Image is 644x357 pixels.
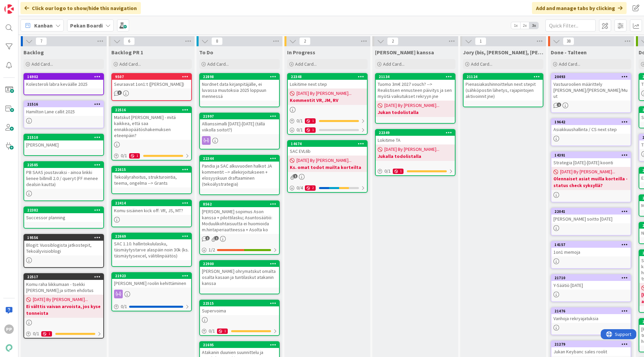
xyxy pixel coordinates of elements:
[24,213,103,222] div: Successor planning
[200,119,279,134] div: Allianssimalli [DATE]-[DATE] (tällä viikolla soitot?)
[214,236,219,240] span: 1
[297,117,303,124] span: 0 / 1
[200,74,279,101] div: 22898Nordnet data kirjanpitäjälle, ei luvassa muutoksia 2025 loppuun mennessä
[111,233,192,267] a: 22669SAC 1.10. hallintokululasku, täsmäytystarve alaspäin noin 30k (ks. täsmäytysexcel, välitilin...
[200,201,279,234] div: 8562[PERSON_NAME] sopimus Ason kanssa + pilottilasku; Asuntosäätiö: Moduulikohtaisuutta ei huomio...
[551,275,631,281] div: 21710
[393,169,404,174] div: 1
[200,246,279,254] div: 1/2
[200,300,279,315] div: 22515Supervoima
[511,22,520,29] span: 1x
[203,343,279,347] div: 21695
[117,91,122,95] span: 3
[288,74,367,80] div: 22348
[112,239,191,260] div: SAC 1.10. hallintokululasku, täsmäytystarve alaspäin noin 30k (ks. täsmäytysexcel, välitilinpäätös)
[376,167,455,175] div: 0/11
[121,303,127,310] span: 0 / 1
[115,74,191,79] div: 9507
[200,74,279,80] div: 22898
[4,343,14,353] img: avatar
[288,126,367,134] div: 0/11
[203,74,279,79] div: 22898
[376,130,455,144] div: 22349Lokitime TA
[288,141,367,156] div: 14674SAC EVL6b
[24,134,103,149] div: 21510[PERSON_NAME]
[551,208,631,236] a: 22041[PERSON_NAME] soitto [DATE]
[27,163,103,167] div: 22585
[200,300,279,306] div: 22515
[378,153,453,160] b: Jukalla todolistalla
[112,113,191,140] div: Matskut [PERSON_NAME] - mitä kaikkea, että saa ennakkopäätöshakemuksen eteenpäin?
[23,206,104,229] a: 22382Successor planning
[287,140,368,193] a: 14674SAC EVL6b[DATE] By [PERSON_NAME]...Ks. omat todot muilta korteilta0/42
[123,37,135,45] span: 6
[36,37,47,45] span: 7
[200,113,279,134] div: 21997Allianssimalli [DATE]-[DATE] (tällä viikolla soitot?)
[288,141,367,147] div: 14674
[288,147,367,156] div: SAC EVL6b
[209,328,215,335] span: 0 / 1
[551,49,587,56] span: Done - Talteen
[199,200,280,255] a: 8562[PERSON_NAME] sopimus Ason kanssa + pilottilasku; Asuntosäätiö: Moduulikohtaisuutta ei huomio...
[200,156,279,188] div: 22344Pandia ja SAC alkuvuoden halkot JA kommentit --> allekirjoitukseen + elosyyskuun draftaamine...
[375,129,455,176] a: 22349Lokitime TA[DATE] By [PERSON_NAME]...Jukalla todolistalla0/11
[291,74,367,79] div: 22348
[551,74,631,101] div: 20493Vastuuroolien määrittely [PERSON_NAME]/[PERSON_NAME]/Muut
[27,275,103,279] div: 22517
[291,141,367,146] div: 14674
[112,107,191,113] div: 22516
[288,74,367,88] div: 22348Lokitime next step
[4,4,14,14] img: Visit kanbanzone.com
[111,272,192,311] a: 21923[PERSON_NAME] roolin kehittäminen0/1
[199,155,280,195] a: 22344Pandia ja SAC alkuvuoden halkot JA kommentit --> allekirjoitukseen + elosyyskuun draftaamine...
[376,80,455,101] div: Tuomo 3m€ 2027 vouch? --> Realistisen ennusteen päivitys ja sen myötä vaikutukset rekryyn jne
[551,209,631,215] div: 22041
[551,307,631,335] a: 21476Vanhoja rekryajatuksia
[112,167,191,173] div: 22615
[551,314,631,323] div: Vanhoja rekryajatuksia
[378,109,453,116] b: Jukan todolistalla
[24,207,103,213] div: 22382
[463,49,543,56] span: Jory (bis, kenno, bohr)
[112,206,191,215] div: Komu sisäinen kick off: VR, JS, MT?
[119,61,141,67] span: Add Card...
[115,274,191,278] div: 21923
[379,130,455,135] div: 22349
[551,347,631,356] div: Jukan Keybanc sales roolit
[532,2,627,14] div: Add and manage tabs by clicking
[290,164,365,171] b: Ks. omat todot muilta korteilta
[24,162,103,168] div: 22585
[111,199,192,227] a: 22414Komu sisäinen kick off: VR, JS, MT?
[115,167,191,172] div: 22615
[551,242,631,248] div: 14157
[27,235,103,240] div: 19556
[112,273,191,288] div: 21923[PERSON_NAME] roolin kehittäminen
[32,61,53,67] span: Add Card...
[24,274,103,280] div: 22517
[305,127,316,133] div: 1
[200,201,279,207] div: 8562
[26,303,101,316] b: Ei välttis vaivan arvoista, jos kyse tonneista
[290,97,365,104] b: Kommentit VR, JM, RV
[111,166,192,194] a: 22615Tekoälyrahoitus, strukturointia, teema, ongelma --> Grants
[551,308,631,314] div: 21476
[387,37,398,45] span: 2
[207,61,229,67] span: Add Card...
[200,267,279,288] div: [PERSON_NAME] ohrymatskut omalta osalta kasaan ja tuntilaskut atakanin kanssa
[551,308,631,323] div: 21476Vanhoja rekryajatuksia
[295,61,317,67] span: Add Card...
[288,117,367,125] div: 0/11
[299,37,311,45] span: 2
[112,233,191,239] div: 22669
[111,73,192,101] a: 9507Seuraavat 1on1:t ([PERSON_NAME])
[464,74,543,80] div: 21124
[211,37,223,45] span: 8
[23,49,44,56] span: Backlog
[554,153,631,158] div: 14391
[112,273,191,279] div: 21923
[551,80,631,101] div: Vastuuroolien määrittely [PERSON_NAME]/[PERSON_NAME]/Muut
[4,324,14,334] div: PP
[554,309,631,313] div: 21476
[112,279,191,288] div: [PERSON_NAME] roolin kehittäminen
[115,234,191,239] div: 22669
